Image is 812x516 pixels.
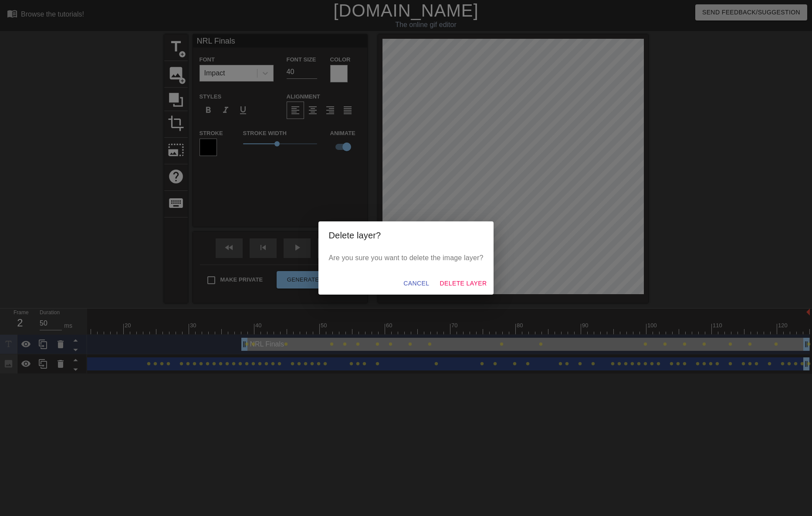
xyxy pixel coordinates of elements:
[329,253,484,263] p: Are you sure you want to delete the image layer?
[329,228,484,242] h2: Delete layer?
[440,278,487,289] span: Delete Layer
[400,275,433,292] button: Cancel
[403,278,429,289] span: Cancel
[436,275,490,292] button: Delete Layer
